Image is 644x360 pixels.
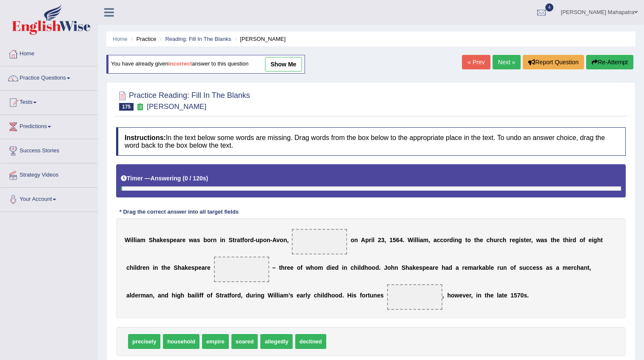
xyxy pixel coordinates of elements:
[185,264,188,271] b: k
[0,139,97,160] a: Success Stories
[405,264,409,271] b: h
[588,237,592,243] b: e
[549,264,553,271] b: s
[273,292,275,299] b: i
[536,237,541,243] b: w
[369,237,371,243] b: r
[199,292,202,299] b: f
[235,292,237,299] b: r
[458,237,462,243] b: g
[211,237,213,243] b: r
[530,264,533,271] b: c
[175,292,177,299] b: i
[287,237,289,243] b: ,
[301,264,303,271] b: f
[142,264,146,271] b: e
[476,264,479,271] b: r
[283,237,287,243] b: n
[563,237,565,243] b: t
[0,42,97,63] a: Home
[407,237,413,243] b: W
[342,264,344,271] b: i
[290,264,294,271] b: e
[456,264,459,271] b: a
[326,264,330,271] b: d
[387,284,442,310] span: Drop target
[586,55,633,69] button: Re-Attempt
[435,264,439,271] b: e
[180,237,182,243] b: r
[206,175,208,182] b: )
[553,237,556,243] b: h
[311,264,314,271] b: h
[440,237,444,243] b: c
[131,292,135,299] b: d
[467,237,471,243] b: o
[202,264,205,271] b: a
[135,292,138,299] b: e
[125,134,166,141] b: Instructions:
[521,237,524,243] b: s
[140,292,145,299] b: m
[523,55,584,69] button: Report Question
[381,237,385,243] b: 3
[222,237,225,243] b: n
[149,292,153,299] b: n
[361,237,365,243] b: A
[140,237,145,243] b: m
[163,237,166,243] b: e
[426,264,430,271] b: e
[280,237,284,243] b: o
[332,264,335,271] b: e
[526,237,529,243] b: e
[443,237,447,243] b: o
[154,264,158,271] b: n
[433,264,435,271] b: r
[350,264,354,271] b: c
[428,237,430,243] b: ,
[529,237,531,243] b: r
[385,237,386,243] b: ,
[584,264,587,271] b: n
[497,237,499,243] b: r
[121,175,208,182] h5: Timer —
[234,237,237,243] b: r
[449,264,453,271] b: d
[233,237,235,243] b: t
[393,237,396,243] b: 5
[181,264,185,271] b: a
[415,237,416,243] b: l
[207,292,211,299] b: o
[468,264,473,271] b: m
[503,264,507,271] b: n
[196,292,198,299] b: l
[0,91,97,112] a: Tests
[510,264,514,271] b: o
[418,237,420,243] b: i
[263,237,267,243] b: o
[136,103,145,111] small: Exam occurring question
[129,35,156,43] li: Practice
[197,237,200,243] b: s
[335,264,339,271] b: d
[541,237,544,243] b: a
[137,264,140,271] b: d
[354,237,358,243] b: n
[568,264,571,271] b: e
[447,237,449,243] b: r
[365,264,368,271] b: h
[188,292,191,299] b: b
[130,237,132,243] b: i
[556,264,559,271] b: a
[248,237,250,243] b: r
[569,237,570,243] b: i
[409,264,413,271] b: a
[257,292,261,299] b: n
[0,188,97,209] a: Your Account
[482,264,485,271] b: a
[512,237,516,243] b: e
[499,237,503,243] b: c
[178,264,182,271] b: h
[565,237,569,243] b: h
[165,292,168,299] b: d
